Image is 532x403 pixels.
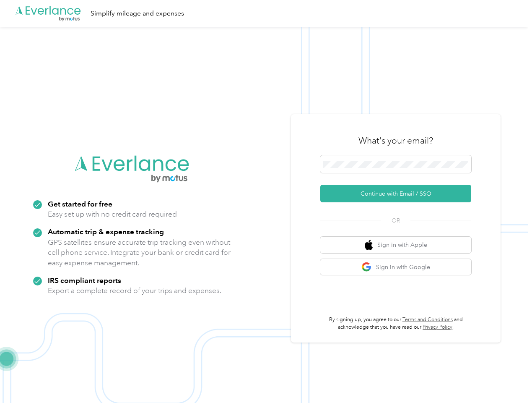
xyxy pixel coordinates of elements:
p: Easy set up with no credit card required [48,209,177,220]
span: OR [381,216,410,225]
a: Terms and Conditions [402,317,453,323]
p: By signing up, you agree to our and acknowledge that you have read our . [320,316,471,331]
strong: Get started for free [48,199,112,208]
strong: Automatic trip & expense tracking [48,227,164,236]
strong: IRS compliant reports [48,276,121,285]
img: google logo [361,262,372,272]
button: google logoSign in with Google [320,259,471,275]
button: Continue with Email / SSO [320,185,471,202]
p: GPS satellites ensure accurate trip tracking even without cell phone service. Integrate your bank... [48,237,231,268]
button: apple logoSign in with Apple [320,237,471,253]
p: Export a complete record of your trips and expenses. [48,285,221,296]
img: apple logo [365,240,373,250]
h3: What's your email? [358,135,433,147]
div: Simplify mileage and expenses [91,8,184,19]
a: Privacy Policy [423,324,452,330]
